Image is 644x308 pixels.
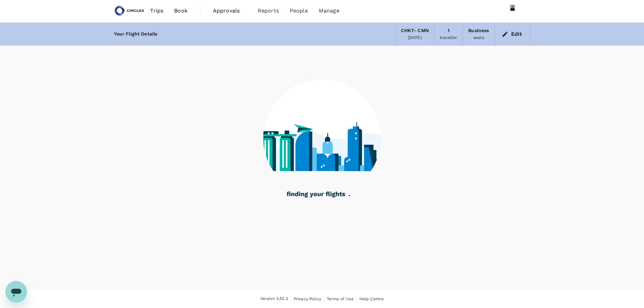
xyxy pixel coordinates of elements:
[114,3,145,18] img: Circles
[5,281,27,303] iframe: Button to launch messaging window
[114,30,158,38] div: Your Flight Details
[319,7,339,15] span: Manage
[500,29,525,40] button: Edit
[473,34,484,41] div: seats
[408,34,422,41] div: [DATE]
[260,295,288,302] span: Version 3.52.2
[349,195,350,196] g: .
[213,7,247,15] span: Approvals
[150,7,163,15] span: Trips
[401,27,429,34] div: CHKT - CMN
[359,297,384,301] span: Help Centre
[287,192,345,198] g: finding your flights
[294,295,321,303] a: Privacy Policy
[290,7,308,15] span: People
[359,295,384,303] a: Help Centre
[440,34,457,41] div: traveller
[468,27,489,34] div: Business
[174,7,188,15] span: Book
[506,4,520,18] img: Azizi Ratna Yulis Mohd Zin
[258,7,279,15] span: Reports
[294,297,321,301] span: Privacy Policy
[448,27,450,34] div: 1
[327,295,354,303] a: Terms of Use
[327,297,354,301] span: Terms of Use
